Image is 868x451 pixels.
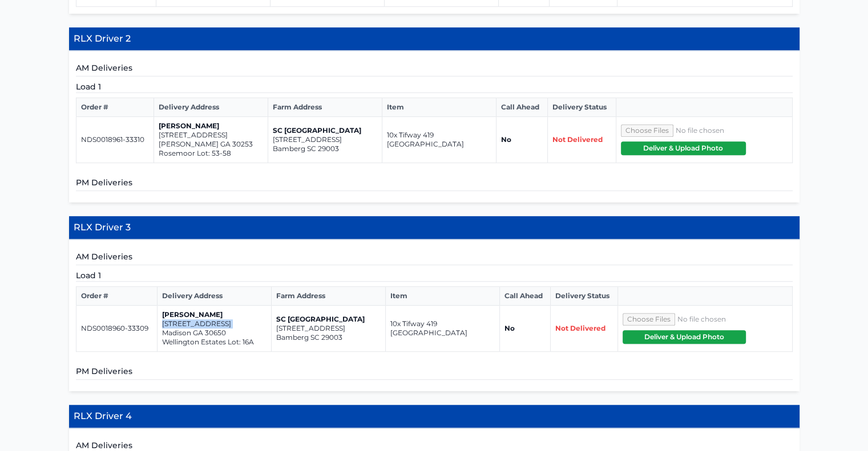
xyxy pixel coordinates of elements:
th: Item [386,287,500,306]
th: Farm Address [272,287,386,306]
th: Item [382,98,496,117]
th: Delivery Address [154,98,268,117]
th: Order # [76,287,158,306]
h5: AM Deliveries [76,62,793,76]
p: [STREET_ADDRESS] [162,319,267,328]
h5: Load 1 [76,81,793,93]
button: Deliver & Upload Photo [621,141,746,155]
p: [STREET_ADDRESS] [159,131,263,140]
th: Call Ahead [496,98,548,117]
th: Delivery Status [550,287,617,306]
p: Madison GA 30650 [162,328,267,338]
p: Wellington Estates Lot: 16A [162,338,267,347]
p: [PERSON_NAME] GA 30253 [159,140,263,149]
p: [PERSON_NAME] [162,310,267,319]
h5: Load 1 [76,270,793,282]
h5: PM Deliveries [76,177,793,191]
p: [STREET_ADDRESS] [273,135,377,144]
strong: No [501,135,511,144]
strong: No [504,324,515,332]
td: 10x Tifway 419 [GEOGRAPHIC_DATA] [386,306,500,352]
span: Not Delivered [555,324,605,332]
th: Delivery Status [548,98,616,117]
th: Order # [76,98,154,117]
h4: RLX Driver 3 [69,216,800,239]
p: NDS0018961-33310 [81,135,150,144]
h4: RLX Driver 4 [69,405,800,428]
th: Farm Address [268,98,382,117]
h4: RLX Driver 2 [69,27,800,51]
h5: AM Deliveries [76,251,793,265]
p: NDS0018960-33309 [81,324,153,333]
p: [PERSON_NAME] [159,121,263,131]
p: [STREET_ADDRESS] [276,324,381,333]
td: 10x Tifway 419 [GEOGRAPHIC_DATA] [382,117,496,163]
span: Not Delivered [552,135,603,144]
p: Bamberg SC 29003 [276,333,381,342]
p: Rosemoor Lot: 53-58 [159,149,263,158]
h5: PM Deliveries [76,365,793,380]
p: Bamberg SC 29003 [273,144,377,153]
th: Delivery Address [158,287,272,306]
p: SC [GEOGRAPHIC_DATA] [276,315,381,324]
p: SC [GEOGRAPHIC_DATA] [273,126,377,135]
th: Call Ahead [500,287,551,306]
button: Deliver & Upload Photo [623,330,746,344]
